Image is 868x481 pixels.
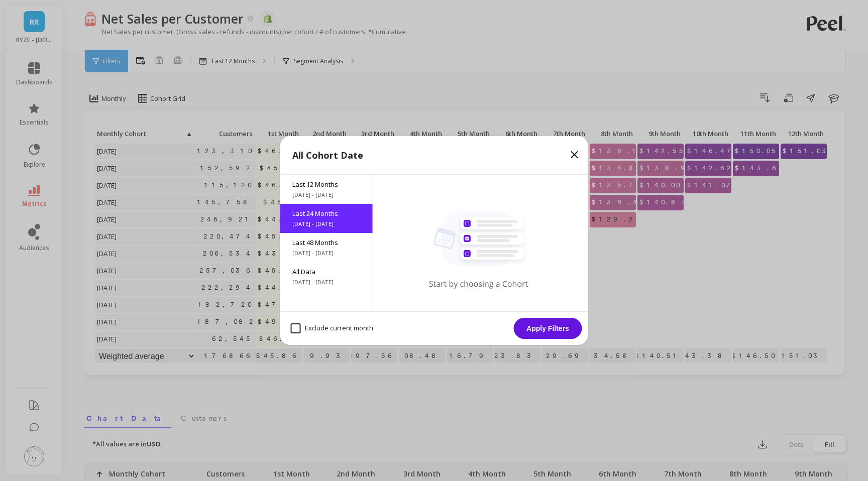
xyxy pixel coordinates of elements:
[292,191,361,199] span: [DATE] - [DATE]
[292,238,361,247] span: Last 48 Months
[292,209,361,218] span: Last 24 Months
[514,318,582,339] button: Apply Filters
[292,220,361,228] span: [DATE] - [DATE]
[292,249,361,257] span: [DATE] - [DATE]
[292,267,361,276] span: All Data
[292,278,361,286] span: [DATE] - [DATE]
[291,323,373,333] span: Exclude current month
[292,180,361,189] span: Last 12 Months
[292,148,363,162] p: All Cohort Date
